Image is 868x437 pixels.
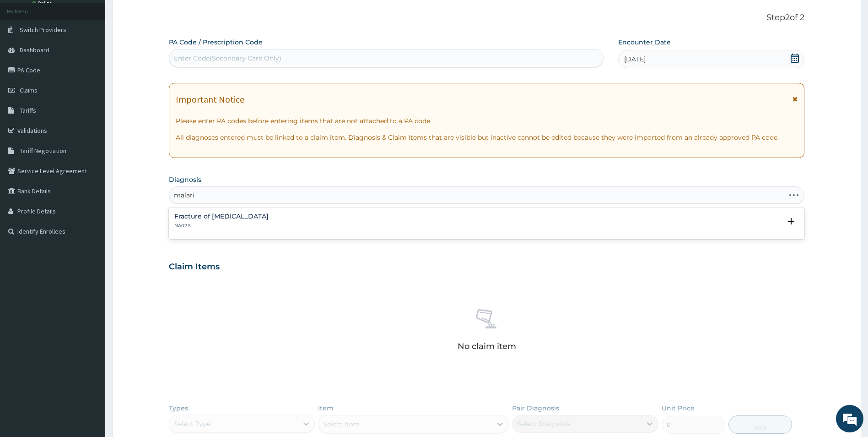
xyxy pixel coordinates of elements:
[169,38,263,47] label: PA Code / Prescription Code
[17,46,37,69] img: d_794563401_company_1708531726252_794563401
[20,46,49,54] span: Dashboard
[20,26,66,34] span: Switch Providers
[48,51,154,63] div: Chat with us now
[624,55,646,64] span: [DATE]
[169,13,805,23] p: Step 2 of 2
[20,147,66,155] span: Tariff Negotiation
[174,54,281,63] div: Enter Code(Secondary Care Only)
[176,133,798,142] p: All diagnoses entered must be linked to a claim item. Diagnosis & Claim Items that are visible bu...
[169,262,220,272] h3: Claim Items
[150,5,172,27] div: Minimize live chat window
[53,115,126,208] span: We're online!
[176,116,798,126] p: Please enter PA codes before entering items that are not attached to a PA code
[174,213,269,220] h4: Fracture of [MEDICAL_DATA]
[618,38,671,47] label: Encounter Date
[786,216,797,227] i: open select status
[176,94,244,104] h1: Important Notice
[20,106,36,115] span: Tariffs
[5,250,174,282] textarea: Type your message and hit 'Enter'
[169,175,201,184] label: Diagnosis
[20,86,38,94] span: Claims
[458,342,516,351] p: No claim item
[174,223,269,229] p: NA02.5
